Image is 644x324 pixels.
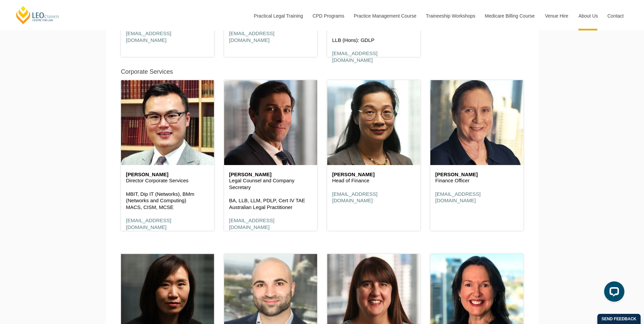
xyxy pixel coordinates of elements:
a: Venue Hire [540,1,573,30]
h5: Corporate Services [121,69,173,75]
a: CPD Programs [307,1,349,30]
p: Head of Finance [332,177,415,184]
h6: [PERSON_NAME] [126,172,209,178]
iframe: LiveChat chat widget [599,279,627,307]
a: Traineeship Workshops [421,1,480,30]
a: Contact [602,1,629,30]
h6: [PERSON_NAME] [229,172,312,178]
a: [PERSON_NAME] Centre for Law [15,5,60,25]
a: [EMAIL_ADDRESS][DOMAIN_NAME] [126,30,171,43]
a: Medicare Billing Course [480,1,540,30]
a: [EMAIL_ADDRESS][DOMAIN_NAME] [332,50,378,63]
a: [EMAIL_ADDRESS][DOMAIN_NAME] [229,30,275,43]
a: [EMAIL_ADDRESS][DOMAIN_NAME] [332,191,378,204]
a: [EMAIL_ADDRESS][DOMAIN_NAME] [126,217,171,230]
a: [EMAIL_ADDRESS][DOMAIN_NAME] [435,191,481,204]
p: Finance Officer [435,177,518,184]
p: BA, LLB, LLM, PDLP, Cert IV TAE Australian Legal Practitioner [229,197,312,210]
p: Director Corporate Services [126,177,209,184]
a: [EMAIL_ADDRESS][DOMAIN_NAME] [229,217,275,230]
p: MBIT, Dip IT (Networks), BMm (Networks and Computing) MACS, CISM, MCSE [126,191,209,211]
a: About Us [573,1,602,30]
h6: [PERSON_NAME] [332,172,415,178]
p: LLB (Hons): GDLP [332,37,415,44]
a: Practical Legal Training [249,1,308,30]
a: Practice Management Course [349,1,421,30]
p: Legal Counsel and Company Secretary [229,177,312,190]
h6: [PERSON_NAME] [435,172,518,178]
